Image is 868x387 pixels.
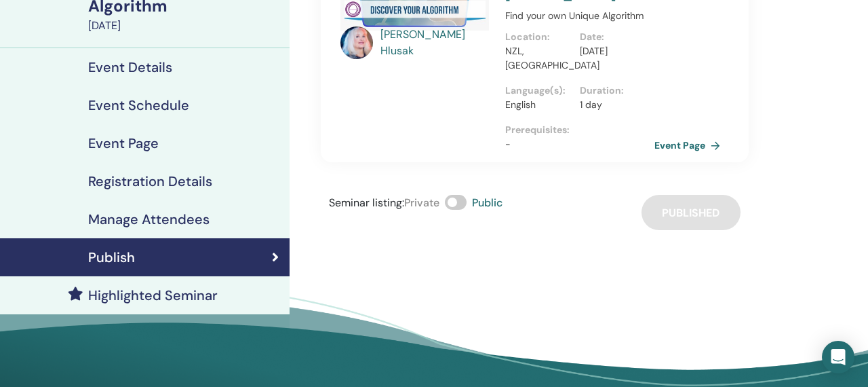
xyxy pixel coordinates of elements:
h4: Event Page [88,135,159,151]
h4: Highlighted Seminar [88,287,218,303]
h4: Manage Attendees [88,211,210,227]
a: Event Page [654,135,726,155]
span: Private [404,196,439,210]
p: [DATE] [580,44,646,58]
p: 1 day [580,98,646,112]
img: default.jpg [340,26,373,59]
p: NZL, [GEOGRAPHIC_DATA] [505,44,572,73]
p: - [505,137,654,151]
p: Duration : [580,84,646,98]
span: Seminar listing : [329,196,404,210]
p: Language(s) : [505,84,572,98]
div: [DATE] [88,18,281,34]
p: Location : [505,30,572,44]
p: English [505,98,572,112]
p: Prerequisites : [505,123,654,137]
div: Open Intercom Messenger [822,341,854,373]
span: Public [472,196,502,210]
p: Date : [580,30,646,44]
h4: Publish [88,249,135,265]
p: Find your own Unique Algorithm [505,9,654,23]
h4: Event Details [88,59,172,75]
h4: Registration Details [88,173,212,189]
h4: Event Schedule [88,97,189,113]
a: [PERSON_NAME] Hlusak [380,26,492,59]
